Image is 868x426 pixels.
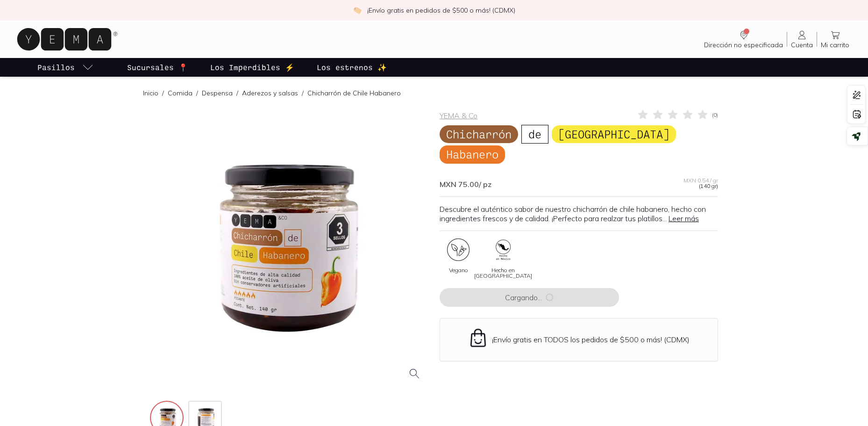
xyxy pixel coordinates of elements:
[233,88,242,98] span: /
[700,29,787,49] a: Dirección no especificada
[440,204,718,223] p: Descubre el auténtico sabor de nuestro chicharrón de chile habanero, hecho con ingredientes fresc...
[317,62,387,73] p: Los estrenos ✨
[817,29,853,49] a: Mi carrito
[440,288,619,307] button: Cargando...
[168,89,192,97] a: Comida
[449,267,468,273] span: Vegano
[202,89,233,97] a: Despensa
[440,111,477,120] a: YEMA & Co
[298,88,307,98] span: /
[468,328,488,348] img: Envío
[125,58,190,77] a: Sucursales 📍
[821,41,849,49] span: Mi carrito
[208,58,296,77] a: Los Imperdibles ⚡️
[158,88,168,98] span: /
[683,178,718,183] span: MXN 0.54 / gr
[552,125,676,143] span: [GEOGRAPHIC_DATA]
[669,214,699,223] a: Leer más
[440,125,518,143] span: Chicharrón
[37,62,75,73] p: Pasillos
[242,89,298,97] a: Aderezos y salsas
[492,238,514,261] img: hecho-mexico_326b076e-927b-4bc9-9bc9-8cb88e88d018=fwebp-q70-w96
[440,180,491,189] span: MXN 75.00 / pz
[787,29,817,49] a: Cuenta
[440,145,505,163] span: Habanero
[210,62,294,73] p: Los Imperdibles ⚡️
[447,238,470,261] img: certificate_86a4b5dc-104e-40e4-a7f8-89b43527f01f=fwebp-q70-w96
[712,112,718,118] span: ( 0 )
[353,6,362,14] img: check
[143,89,158,97] a: Inicio
[36,58,95,77] a: pasillo-todos-link
[474,267,532,279] span: Hecho en [GEOGRAPHIC_DATA]
[315,58,389,77] a: Los estrenos ✨
[492,335,690,344] p: ¡Envío gratis en TODOS los pedidos de $500 o más! (CDMX)
[791,41,813,49] span: Cuenta
[367,6,515,15] p: ¡Envío gratis en pedidos de $500 o más! (CDMX)
[704,41,783,49] span: Dirección no especificada
[307,88,401,98] p: Chicharrón de Chile Habanero
[127,62,188,73] p: Sucursales 📍
[192,88,202,98] span: /
[699,183,718,189] span: (140 gr)
[521,125,548,144] span: de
